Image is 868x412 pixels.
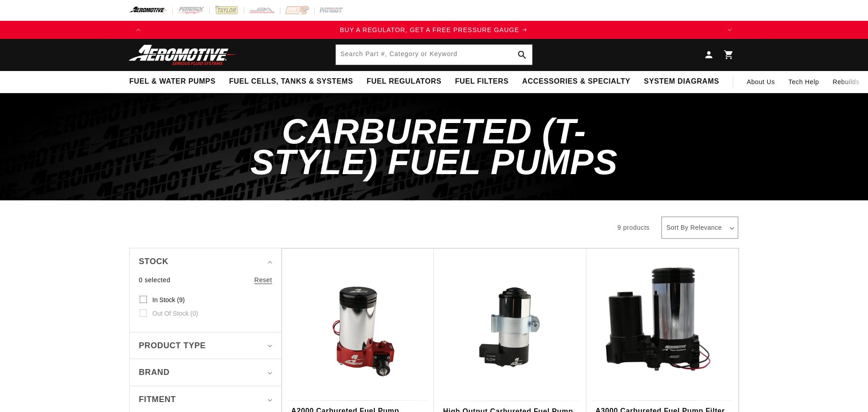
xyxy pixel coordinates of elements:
summary: Fuel Regulators [360,71,448,92]
a: About Us [740,71,782,93]
input: Search by Part Number, Category or Keyword [336,45,532,65]
span: 0 selected [139,275,170,285]
span: Brand [139,366,170,379]
a: BUY A REGULATOR, GET A FREE PRESSURE GAUGE [147,25,721,35]
summary: Brand (0 selected) [139,359,272,386]
summary: Fuel Cells, Tanks & Systems [222,71,360,92]
span: Fuel Filters [455,77,509,86]
div: 1 of 4 [147,25,721,35]
span: Carbureted (T-Style) Fuel Pumps [250,111,618,182]
summary: System Diagrams [637,71,726,92]
summary: Tech Help [782,71,826,93]
span: Product type [139,339,206,352]
button: Translation missing: en.sections.announcements.previous_announcement [129,21,147,39]
span: About Us [747,78,775,85]
summary: Fuel Filters [448,71,515,92]
a: Reset [254,275,272,285]
span: Fuel Cells, Tanks & Systems [229,77,353,86]
span: Accessories & Specialty [522,77,630,86]
span: Rebuilds [833,77,859,87]
span: Tech Help [788,77,819,87]
summary: Accessories & Specialty [515,71,637,92]
slideshow-component: Translation missing: en.sections.announcements.announcement_bar [107,21,761,39]
span: BUY A REGULATOR, GET A FREE PRESSURE GAUGE [340,26,519,33]
button: Translation missing: en.sections.announcements.next_announcement [721,21,739,39]
span: System Diagrams [644,77,719,86]
summary: Stock (0 selected) [139,248,272,275]
summary: Rebuilds [826,71,866,93]
summary: Fuel & Water Pumps [123,71,222,92]
span: Fuel Regulators [367,77,441,86]
span: Out of stock (0) [152,309,198,317]
span: Fuel & Water Pumps [129,77,216,86]
span: In stock (9) [152,296,185,304]
span: 9 products [618,224,650,231]
span: Fitment [139,393,176,406]
span: Stock [139,255,169,268]
div: Announcement [147,25,721,35]
img: Aeromotive [126,44,239,66]
button: search button [512,45,532,65]
summary: Product type (0 selected) [139,332,272,359]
